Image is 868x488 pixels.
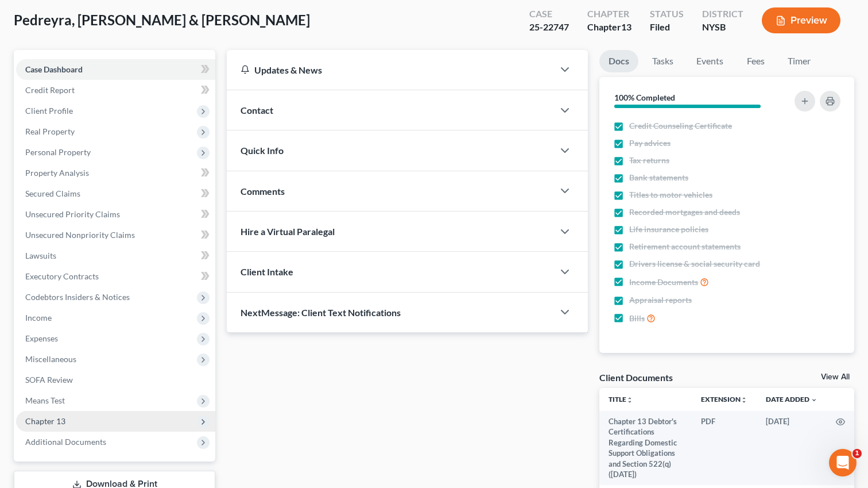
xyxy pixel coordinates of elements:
[629,206,740,218] span: Recorded mortgages and deeds
[16,80,215,101] a: Credit Report
[16,59,215,80] a: Case Dashboard
[629,189,712,201] span: Titles to motor vehicles
[599,50,638,72] a: Docs
[629,137,671,149] span: Pay advices
[25,126,75,136] span: Real Property
[629,120,732,132] span: Credit Counseling Certificate
[629,258,760,270] span: Drivers license & social security card
[766,395,817,404] a: Date Added expand_more
[25,395,65,405] span: Means Test
[614,93,675,102] strong: 100% Completed
[621,21,631,32] span: 13
[241,145,284,156] span: Quick Info
[741,397,747,404] i: unfold_more
[25,209,120,219] span: Unsecured Priority Claims
[701,395,747,404] a: Extensionunfold_more
[16,266,215,287] a: Executory Contracts
[241,226,335,237] span: Hire a Virtual Paralegal
[702,7,743,21] div: District
[16,245,215,266] a: Lawsuits
[643,50,683,72] a: Tasks
[241,64,540,76] div: Updates & News
[241,186,285,197] span: Comments
[25,416,65,426] span: Chapter 13
[25,64,83,74] span: Case Dashboard
[25,147,91,157] span: Personal Property
[811,397,817,404] i: expand_more
[25,106,73,116] span: Client Profile
[599,371,673,383] div: Client Documents
[702,21,743,34] div: NYSB
[757,411,827,485] td: [DATE]
[241,307,401,318] span: NextMessage: Client Text Notifications
[737,50,774,72] a: Fees
[16,163,215,183] a: Property Analysis
[626,397,633,404] i: unfold_more
[25,168,89,178] span: Property Analysis
[829,449,857,477] iframe: Intercom live chat
[25,333,58,343] span: Expenses
[25,292,130,302] span: Codebtors Insiders & Notices
[599,411,692,485] td: Chapter 13 Debtor's Certifications Regarding Domestic Support Obligations and Section 522(q) ([DA...
[25,189,80,198] span: Secured Claims
[629,313,645,324] span: Bills
[587,7,631,21] div: Chapter
[852,449,862,458] span: 1
[650,21,684,34] div: Filed
[25,437,106,447] span: Additional Documents
[587,21,631,34] div: Chapter
[629,172,688,183] span: Bank statements
[16,204,215,225] a: Unsecured Priority Claims
[16,370,215,390] a: SOFA Review
[16,183,215,204] a: Secured Claims
[687,50,733,72] a: Events
[25,354,76,364] span: Miscellaneous
[25,375,73,385] span: SOFA Review
[25,230,135,240] span: Unsecured Nonpriority Claims
[25,85,75,95] span: Credit Report
[529,21,569,34] div: 25-22747
[241,266,293,277] span: Client Intake
[692,411,757,485] td: PDF
[25,313,52,322] span: Income
[609,395,633,404] a: Titleunfold_more
[821,373,850,381] a: View All
[629,294,692,306] span: Appraisal reports
[629,155,669,166] span: Tax returns
[14,11,310,28] span: Pedreyra, [PERSON_NAME] & [PERSON_NAME]
[629,224,708,235] span: Life insurance policies
[25,271,99,281] span: Executory Contracts
[629,241,741,252] span: Retirement account statements
[241,105,273,116] span: Contact
[629,276,698,288] span: Income Documents
[529,7,569,21] div: Case
[778,50,820,72] a: Timer
[762,7,840,33] button: Preview
[16,225,215,245] a: Unsecured Nonpriority Claims
[650,7,684,21] div: Status
[25,251,56,260] span: Lawsuits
